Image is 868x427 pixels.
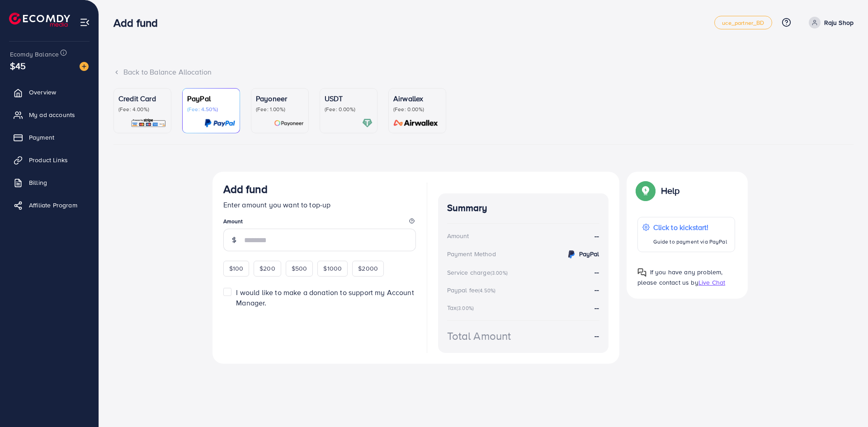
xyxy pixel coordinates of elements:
img: card [391,118,441,128]
div: Back to Balance Allocation [113,67,854,77]
div: Paypal fee [447,286,499,295]
span: Billing [29,178,47,187]
small: (4.50%) [478,287,495,294]
img: card [131,118,166,128]
p: Credit Card [118,93,166,104]
span: $200 [259,264,275,273]
strong: -- [594,331,599,341]
span: I would like to make a donation to support my Account Manager. [236,287,414,308]
img: Popup guide [637,268,646,277]
p: USDT [325,93,373,104]
span: If you have any problem, please contact us by [637,267,723,287]
img: credit [566,249,577,260]
img: menu [80,17,90,28]
img: image [80,62,89,71]
span: uce_partner_BD [722,20,764,26]
a: Raju Shop [805,17,854,28]
legend: Amount [223,217,416,229]
strong: -- [594,303,599,313]
h4: Summary [447,202,599,214]
p: Guide to payment via PayPal [653,236,727,247]
p: Click to kickstart! [653,222,727,233]
a: Overview [7,83,92,101]
div: Total Amount [447,328,511,344]
p: (Fee: 0.00%) [393,106,441,113]
div: Payment Method [447,249,496,258]
p: (Fee: 4.50%) [187,106,235,113]
strong: -- [594,267,599,277]
img: logo [9,13,70,27]
p: (Fee: 1.00%) [256,106,304,113]
iframe: Chat [830,386,861,420]
a: Payment [7,128,92,146]
p: (Fee: 0.00%) [325,106,373,113]
span: Ecomdy Balance [10,50,59,59]
div: Tax [447,303,477,312]
p: Enter amount you want to top-up [223,199,416,210]
p: Airwallex [393,93,441,104]
p: PayPal [187,93,235,104]
span: $500 [292,264,307,273]
div: Amount [447,231,469,240]
img: card [362,118,373,128]
span: $2000 [358,264,378,273]
span: Payment [29,133,54,142]
span: My ad accounts [29,110,75,119]
span: Product Links [29,155,68,164]
p: (Fee: 4.00%) [118,106,166,113]
span: $100 [229,264,244,273]
img: card [204,118,235,128]
p: Raju Shop [824,17,854,28]
a: uce_partner_BD [714,16,772,29]
a: Affiliate Program [7,196,92,214]
span: Live Chat [698,278,725,287]
p: Payoneer [256,93,304,104]
p: Help [661,185,680,196]
small: (3.00%) [457,305,474,312]
h3: Add fund [223,183,268,196]
a: My ad accounts [7,106,92,124]
a: Product Links [7,151,92,169]
div: Service charge [447,268,510,277]
h3: Add fund [113,16,165,29]
strong: -- [594,231,599,241]
img: card [274,118,304,128]
span: Affiliate Program [29,201,77,210]
small: (3.00%) [491,269,508,277]
a: Billing [7,174,92,192]
strong: -- [594,285,599,295]
span: $45 [10,59,26,72]
img: Popup guide [637,183,654,199]
span: Overview [29,88,56,97]
strong: PayPal [579,249,599,258]
span: $1000 [323,264,342,273]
